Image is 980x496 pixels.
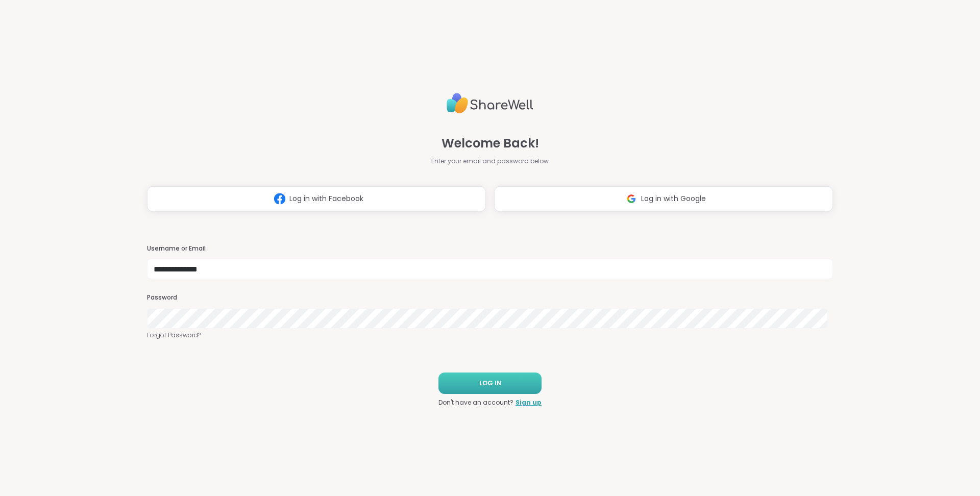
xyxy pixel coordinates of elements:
[516,398,542,407] a: Sign up
[494,186,833,212] button: Log in with Google
[641,193,706,204] span: Log in with Google
[289,193,363,204] span: Log in with Facebook
[147,331,833,340] a: Forgot Password?
[447,89,533,118] img: ShareWell Logo
[438,373,542,394] button: LOG IN
[147,244,833,253] h3: Username or Email
[431,157,549,166] span: Enter your email and password below
[442,134,539,153] span: Welcome Back!
[479,379,501,388] span: LOG IN
[270,189,289,208] img: ShareWell Logomark
[622,189,641,208] img: ShareWell Logomark
[147,293,833,302] h3: Password
[438,398,513,407] span: Don't have an account?
[147,186,486,212] button: Log in with Facebook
